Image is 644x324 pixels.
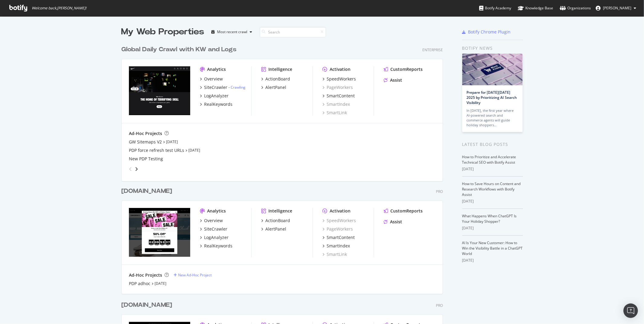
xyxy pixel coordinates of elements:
a: SiteCrawler- Crawling [200,84,245,90]
a: ActionBoard [261,76,290,82]
a: AI Is Your New Customer: How to Win the Visibility Battle in a ChatGPT World [462,240,523,256]
a: LogAnalyzer [200,234,229,241]
div: Knowledge Base [518,5,553,11]
a: SmartContent [322,234,355,241]
a: How to Prioritize and Accelerate Technical SEO with Botify Assist [462,154,516,165]
div: [DATE] [462,258,523,263]
a: LogAnalyzer [200,93,229,99]
div: My Web Properties [121,26,204,38]
a: AlertPanel [261,84,286,90]
div: Ad-Hoc Projects [129,131,162,137]
a: [DATE] [155,281,166,286]
div: SmartContent [327,234,355,241]
a: What Happens When ChatGPT Is Your Holiday Shopper? [462,213,517,224]
div: Open Intercom Messenger [623,304,638,318]
a: Prepare for [DATE][DATE] 2025 by Prioritizing AI Search Visibility [467,90,517,105]
div: [DOMAIN_NAME] [121,301,172,310]
a: [DATE] [188,148,200,153]
div: [DATE] [462,166,523,172]
img: nike.com [129,66,190,115]
a: SpeedWorkers [322,218,356,224]
div: ActionBoard [265,218,290,224]
a: SiteCrawler [200,226,227,232]
a: Crawling [231,85,245,90]
input: Search [260,27,326,37]
div: New Ad-Hoc Project [178,272,212,278]
a: [DOMAIN_NAME] [121,187,175,196]
div: Overview [204,76,223,82]
a: New Ad-Hoc Project [174,272,212,278]
img: Prepare for Black Friday 2025 by Prioritizing AI Search Visibility [462,54,523,85]
a: PageWorkers [322,84,353,90]
div: Botify Chrome Plugin [468,29,511,35]
button: Most recent crawl [209,27,255,37]
a: ActionBoard [261,218,290,224]
div: SmartContent [327,93,355,99]
span: Welcome back, [PERSON_NAME] ! [32,6,86,11]
a: AlertPanel [261,226,286,232]
div: Analytics [207,66,226,72]
div: [DATE] [462,225,523,231]
a: CustomReports [384,66,423,72]
div: Intelligence [268,66,292,72]
div: CustomReports [390,208,423,214]
div: Latest Blog Posts [462,141,523,148]
div: RealKeywords [204,243,232,249]
div: Activation [330,66,351,72]
div: SmartIndex [327,243,350,249]
div: Assist [390,219,402,225]
div: LogAnalyzer [204,93,229,99]
a: Overview [200,218,223,224]
div: SiteCrawler [204,226,227,232]
div: In [DATE], the first year where AI-powered search and commerce agents will guide holiday shoppers… [467,108,518,127]
div: Assist [390,77,402,83]
div: Intelligence [268,208,292,214]
a: PageWorkers [322,226,353,232]
a: SmartIndex [322,243,350,249]
a: SmartLink [322,251,347,257]
div: RealKeywords [204,101,232,107]
a: [DOMAIN_NAME] [121,301,175,310]
span: Edward Turner [603,5,631,11]
a: How to Save Hours on Content and Research Workflows with Botify Assist [462,181,521,197]
div: [DOMAIN_NAME] [121,187,172,196]
div: angle-right [134,166,139,172]
a: Assist [384,219,402,225]
div: SmartLink [322,110,347,116]
a: PDP adhoc [129,281,150,287]
a: Assist [384,77,402,83]
div: Pro [436,303,443,308]
a: Overview [200,76,223,82]
div: Activation [330,208,351,214]
div: Botify Academy [479,5,511,11]
div: angle-left [127,164,134,174]
a: CustomReports [384,208,423,214]
a: SmartContent [322,93,355,99]
div: Botify news [462,45,523,52]
a: RealKeywords [200,243,232,249]
div: Analytics [207,208,226,214]
div: LogAnalyzer [204,234,229,241]
a: SpeedWorkers [322,76,356,82]
a: PDP force refresh test URLs [129,147,184,153]
button: [PERSON_NAME] [591,3,641,13]
div: [DATE] [462,199,523,204]
img: www.converse.com [129,208,190,257]
a: SmartIndex [322,101,350,107]
div: SpeedWorkers [327,76,356,82]
div: Overview [204,218,223,224]
a: GW Sitemaps V2 [129,139,162,145]
a: Global Daily Crawl with KW and Logs [121,45,239,54]
div: ActionBoard [265,76,290,82]
a: New PDP Testing [129,156,163,162]
div: Pro [436,189,443,194]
